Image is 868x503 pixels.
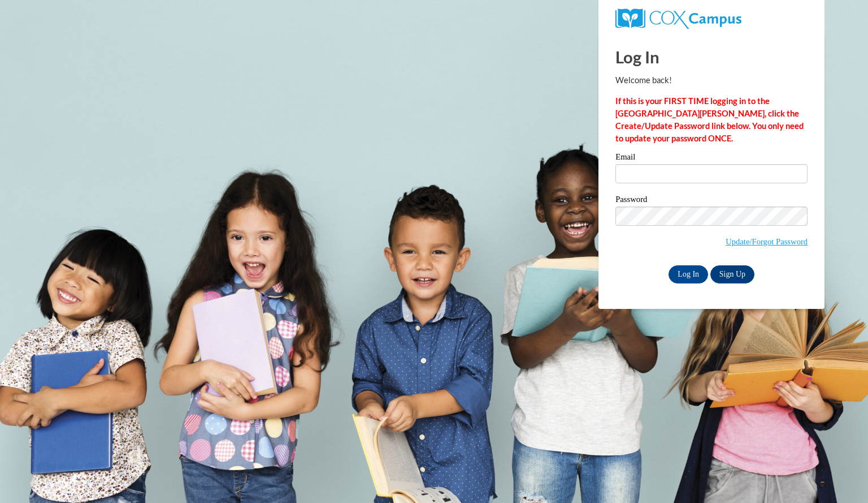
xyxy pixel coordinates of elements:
[615,195,808,207] label: Password
[615,153,808,164] label: Email
[726,237,808,246] a: Update/Forgot Password
[710,265,754,283] a: Sign Up
[669,265,708,283] input: Log In
[615,13,741,23] a: COX Campus
[615,45,808,68] h1: Log In
[615,96,804,143] strong: If this is your FIRST TIME logging in to the [GEOGRAPHIC_DATA][PERSON_NAME], click the Create/Upd...
[615,8,741,29] img: COX Campus
[615,74,808,87] p: Welcome back!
